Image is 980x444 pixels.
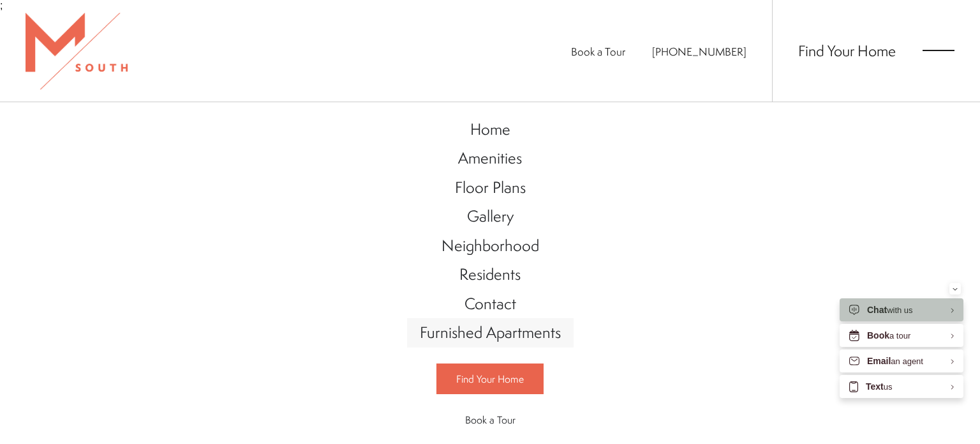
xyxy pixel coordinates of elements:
[407,173,574,203] a: Go to Floor Plans
[923,45,954,56] button: Open Menu
[652,44,746,59] span: [PHONE_NUMBER]
[407,289,574,319] a: Go to Contact
[407,260,574,289] a: Go to Residents
[407,318,574,348] a: Go to Furnished Apartments (opens in a new tab)
[26,13,128,89] img: MSouth
[420,321,561,343] span: Furnished Apartments
[436,364,544,394] a: Find Your Home
[470,118,510,140] span: Home
[464,293,516,314] span: Contact
[459,263,521,285] span: Residents
[467,205,514,227] span: Gallery
[455,176,526,198] span: Floor Plans
[442,234,539,256] span: Neighborhood
[436,405,544,434] a: Book a Tour
[798,40,896,61] a: Find Your Home
[407,144,574,173] a: Go to Amenities
[407,115,574,144] a: Go to Home
[652,44,746,59] a: Call Us at 813-570-8014
[456,372,524,386] span: Find Your Home
[465,413,516,427] span: Book a Tour
[571,44,625,59] a: Book a Tour
[407,231,574,261] a: Go to Neighborhood
[458,147,522,169] span: Amenities
[407,202,574,231] a: Go to Gallery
